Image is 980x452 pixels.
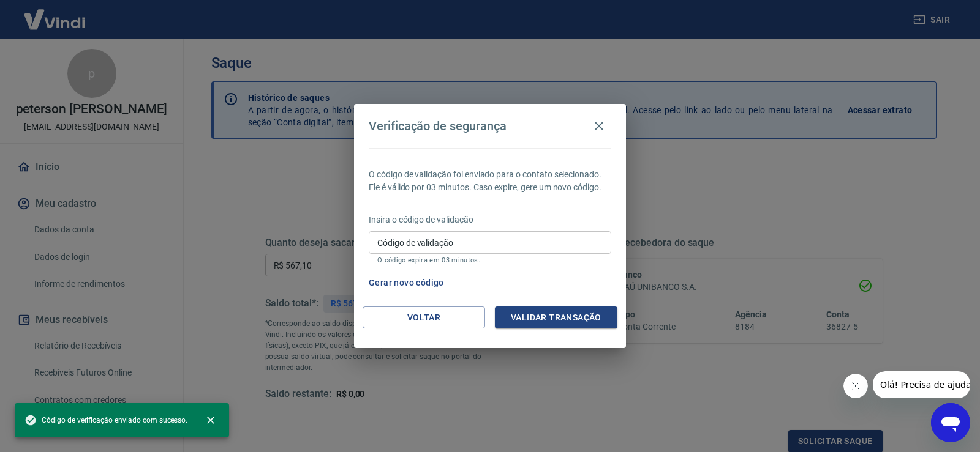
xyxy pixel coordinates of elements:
p: O código de validação foi enviado para o contato selecionado. Ele é válido por 03 minutos. Caso e... [369,168,611,194]
p: O código expira em 03 minutos. [377,256,603,264]
span: Código de verificação enviado com sucesso. [24,414,187,426]
iframe: Fechar mensagem [843,374,868,398]
iframe: Botão para abrir a janela de mensagens [931,403,970,442]
span: Olá! Precisa de ajuda? [7,9,103,18]
button: Voltar [363,306,485,329]
button: Gerar novo código [364,272,449,294]
iframe: Mensagem da empresa [873,371,970,398]
h4: Verificação de segurança [369,119,507,133]
button: Validar transação [495,306,617,329]
p: Insira o código de validação [369,213,611,226]
button: close [197,407,224,434]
